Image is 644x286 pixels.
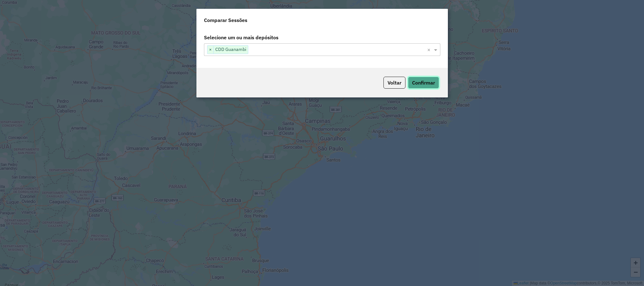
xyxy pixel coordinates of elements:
button: Confirmar [408,77,439,89]
span: Clear all [427,46,432,53]
span: CDD Guanambi [214,46,248,53]
h4: Comparar Sessões [204,16,247,24]
button: Voltar [383,77,405,89]
label: Selecione um ou mais depósitos [200,31,444,43]
span: × [207,46,214,53]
